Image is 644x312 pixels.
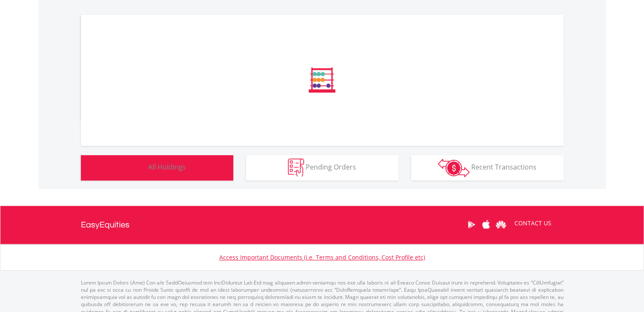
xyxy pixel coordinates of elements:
[246,155,398,181] button: Pending Orders
[464,211,479,238] a: Google Play
[494,211,509,238] a: Huawei
[81,155,233,181] button: All Holdings
[411,155,564,181] button: Recent Transactions
[479,211,494,238] a: Apple
[438,159,470,177] img: transactions-zar-wht.png
[471,162,536,172] span: Recent Transactions
[81,206,130,244] a: EasyEquities
[128,159,146,177] img: holdings-wht.png
[148,162,186,172] span: All Holdings
[219,253,425,261] a: Access Important Documents (i.e. Terms and Conditions, Cost Profile etc)
[288,159,304,177] img: pending_instructions-wht.png
[509,211,557,235] a: CONTACT US
[306,162,356,172] span: Pending Orders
